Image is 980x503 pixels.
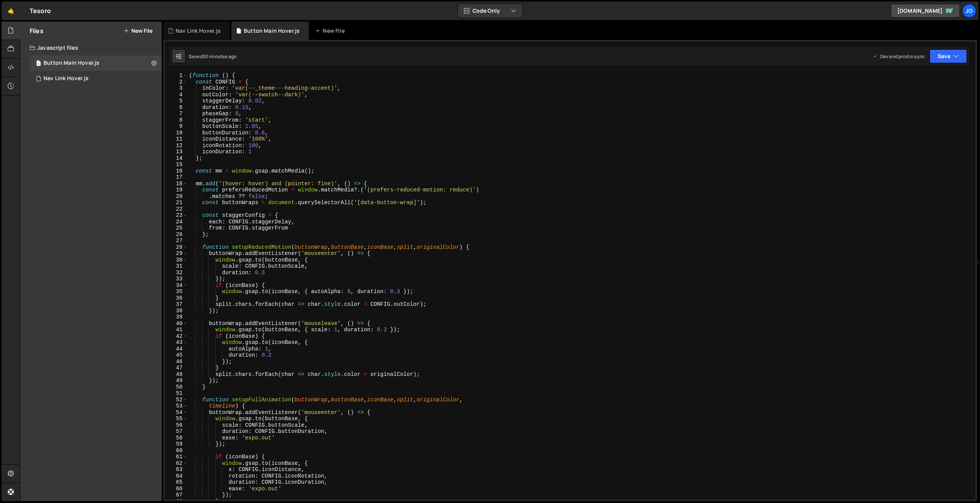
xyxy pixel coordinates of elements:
[2,2,20,20] a: 🤙
[165,409,188,416] div: 54
[165,181,188,187] div: 18
[165,257,188,263] div: 30
[165,155,188,162] div: 14
[165,314,188,320] div: 39
[165,263,188,270] div: 31
[165,371,188,378] div: 48
[165,295,188,302] div: 36
[203,53,236,60] div: 30 minutes ago
[165,270,188,276] div: 32
[165,403,188,409] div: 53
[165,397,188,403] div: 52
[165,79,188,86] div: 2
[165,479,188,486] div: 65
[165,359,188,365] div: 46
[165,384,188,391] div: 50
[165,390,188,397] div: 51
[165,346,188,352] div: 44
[165,282,188,289] div: 34
[165,92,188,98] div: 4
[36,61,41,67] span: 1
[189,53,236,60] div: Saved
[165,352,188,359] div: 45
[165,212,188,219] div: 23
[165,143,188,149] div: 12
[165,244,188,251] div: 28
[165,460,188,467] div: 62
[165,219,188,225] div: 24
[165,168,188,174] div: 16
[176,27,221,35] div: Nav Link Hover.js
[44,60,99,67] div: Button Main Hover.js
[165,448,188,454] div: 60
[165,111,188,117] div: 7
[165,98,188,104] div: 5
[962,4,976,18] a: Jo
[165,466,188,473] div: 63
[165,187,188,193] div: 19
[165,301,188,308] div: 37
[165,72,188,79] div: 1
[165,288,188,295] div: 35
[165,377,188,384] div: 49
[165,238,188,244] div: 27
[873,53,925,60] div: Dev and prod in sync
[165,117,188,124] div: 8
[165,174,188,181] div: 17
[165,454,188,460] div: 61
[165,130,188,136] div: 10
[165,435,188,441] div: 58
[165,206,188,213] div: 22
[30,27,44,35] h2: Files
[891,4,960,18] a: [DOMAIN_NAME]
[165,416,188,422] div: 55
[165,428,188,435] div: 57
[30,55,162,71] div: 17308/48089.js
[165,104,188,111] div: 6
[165,225,188,231] div: 25
[165,250,188,257] div: 29
[30,6,51,15] div: Tesoro
[44,75,89,82] div: Nav Link Hover.js
[165,200,188,206] div: 21
[165,85,188,92] div: 3
[165,441,188,448] div: 59
[930,49,967,63] button: Save
[165,276,188,282] div: 33
[165,231,188,238] div: 26
[165,473,188,480] div: 64
[315,27,347,35] div: New File
[165,149,188,155] div: 13
[165,327,188,333] div: 41
[165,161,188,168] div: 15
[165,320,188,327] div: 40
[165,308,188,314] div: 38
[165,365,188,371] div: 47
[165,123,188,130] div: 9
[458,4,523,18] button: Code Only
[165,333,188,340] div: 42
[165,193,188,200] div: 20
[165,492,188,498] div: 67
[165,486,188,492] div: 66
[244,27,300,35] div: Button Main Hover.js
[165,339,188,346] div: 43
[30,71,162,86] div: 17308/48103.js
[165,136,188,143] div: 11
[165,422,188,429] div: 56
[20,40,162,55] div: Javascript files
[124,28,152,34] button: New File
